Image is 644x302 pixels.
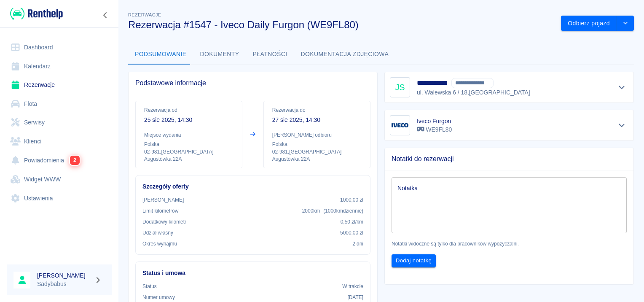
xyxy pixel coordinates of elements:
div: JS [390,77,410,97]
span: ( 1000 km dziennie ) [323,208,363,214]
h6: Status i umowa [142,269,363,278]
a: Renthelp logo [7,7,63,21]
h6: Szczegóły oferty [142,182,363,191]
img: Renthelp logo [10,7,63,21]
button: Odbierz pojazd [561,16,617,31]
span: 2 [70,156,80,165]
p: 5000,00 zł [340,229,363,237]
p: [PERSON_NAME] [142,196,184,204]
p: 25 sie 2025, 14:30 [144,116,233,124]
p: Limit kilometrów [142,207,178,215]
button: drop-down [617,16,634,31]
p: 27 sie 2025, 14:30 [272,116,362,124]
p: [PERSON_NAME] odbioru [272,131,362,139]
span: Rezerwacje [128,12,161,17]
p: Status [142,283,157,290]
p: 2000 km [302,207,363,215]
h6: Iveco Furgon [417,117,452,125]
p: 02-981 , [GEOGRAPHIC_DATA] [144,148,233,156]
a: Dashboard [7,38,112,57]
button: Zwiń nawigację [99,10,112,21]
p: Rezerwacja do [272,106,362,114]
p: Rezerwacja od [144,106,233,114]
p: Dodatkowy kilometr [142,218,186,226]
p: ul. Walewska 6 / 18 , [GEOGRAPHIC_DATA] [417,88,530,97]
img: Image [392,117,408,134]
p: W trakcie [342,283,363,290]
button: Podsumowanie [128,44,193,65]
h3: Rezerwacja #1547 - Iveco Daily Furgon (WE9FL80) [128,19,554,31]
button: Dokumentacja zdjęciowa [294,44,396,65]
p: Miejsce wydania [144,131,233,139]
a: Flota [7,94,112,113]
h6: [PERSON_NAME] [37,271,91,280]
p: Augustówka 22A [272,156,362,163]
p: 02-981 , [GEOGRAPHIC_DATA] [272,148,362,156]
button: Pokaż szczegóły [615,119,629,131]
button: Pokaż szczegóły [615,81,629,93]
p: Polska [144,140,233,148]
p: WE9FL80 [417,125,452,134]
p: Sadybabus [37,280,91,289]
p: 1000,00 zł [340,196,363,204]
a: Ustawienia [7,189,112,208]
p: Polska [272,140,362,148]
button: Płatności [246,44,294,65]
p: 0,50 zł /km [341,218,363,226]
span: Podstawowe informacje [135,79,370,87]
button: Dokumenty [193,44,246,65]
a: Klienci [7,132,112,151]
p: Okres wynajmu [142,240,177,248]
p: 2 dni [352,240,363,248]
p: Notatki widoczne są tylko dla pracowników wypożyczalni. [392,240,627,248]
p: [DATE] [347,294,363,301]
span: Notatki do rezerwacji [392,155,627,163]
a: Kalendarz [7,57,112,76]
p: Numer umowy [142,294,175,301]
a: Rezerwacje [7,75,112,94]
p: Augustówka 22A [144,156,233,163]
a: Widget WWW [7,170,112,189]
button: Dodaj notatkę [392,254,436,267]
p: Udział własny [142,229,173,237]
a: Serwisy [7,113,112,132]
a: Powiadomienia2 [7,151,112,170]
